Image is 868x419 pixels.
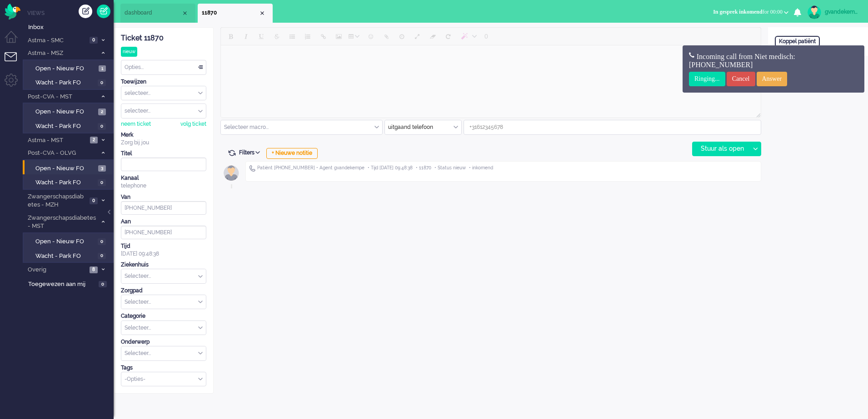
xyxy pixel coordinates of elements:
[5,6,20,13] a: Omnidesk
[26,214,97,231] span: Zwangerschapsdiabetes - MST
[121,33,206,44] div: Ticket 11870
[35,178,95,187] span: Wacht - Park FO
[27,9,114,17] li: Views
[5,4,20,20] img: flow_omnibird.svg
[220,162,243,184] img: avatar
[689,53,858,69] h4: Incoming call from Niet medisch:[PHONE_NUMBER]
[121,364,206,372] div: Tags
[469,165,493,171] span: • inkomend
[249,165,255,172] img: ic_telephone_grey.svg
[90,197,98,204] span: 0
[121,287,206,295] div: Zorgpad
[26,63,113,73] a: Open - Nieuw FO 1
[98,179,106,186] span: 0
[693,142,749,156] div: Stuur als open
[98,253,106,260] span: 0
[98,165,106,172] span: 3
[416,165,431,171] span: • 11870
[26,93,97,101] span: Post-CVA - MST
[79,5,92,18] div: Creëer ticket
[464,120,761,134] input: +31612345678
[98,79,106,86] span: 0
[26,136,87,145] span: Astma - MST
[35,64,96,73] span: Open - Nieuw FO
[775,36,820,47] div: Koppel patiënt
[26,163,113,173] a: Open - Nieuw FO 3
[198,4,273,23] li: 11870
[202,9,259,17] span: 11870
[121,372,206,387] div: Select Tags
[26,121,113,131] a: Wacht - Park FO 0
[26,251,113,261] a: Wacht - Park FO 0
[257,165,364,171] span: Patiënt [PHONE_NUMBER] • Agent gvandekempe
[97,5,110,18] a: Quick Ticket
[121,242,206,258] div: [DATE] 09:48:38
[121,131,206,139] div: Merk
[689,72,725,86] input: Ringing...
[121,218,206,226] div: Aan
[808,5,821,19] img: avatar
[434,165,466,171] span: • Status nieuw
[239,149,263,156] span: Filters
[26,266,87,274] span: Overig
[121,120,151,128] div: neem ticket
[99,281,107,288] span: 0
[181,10,189,17] div: Close tab
[90,266,98,273] span: 8
[26,236,113,246] a: Open - Nieuw FO 0
[125,9,181,17] span: dashboard
[35,164,96,173] span: Open - Nieuw FO
[727,72,755,86] input: Cancel
[5,52,25,73] li: Tickets menu
[98,123,106,130] span: 0
[121,338,206,346] div: Onderwerp
[121,86,206,101] div: Assign Group
[28,23,114,32] span: Inbox
[121,261,206,269] div: Ziekenhuis
[90,37,98,44] span: 0
[26,77,113,87] a: Wacht - Park FO 0
[26,106,113,116] a: Open - Nieuw FO 2
[98,238,106,245] span: 0
[35,122,95,131] span: Wacht - Park FO
[26,22,114,32] a: Inbox
[26,192,87,209] span: Zwangerschapsdiabetes - MZH
[266,148,318,159] div: + Nieuwe notitie
[368,165,413,171] span: • Tijd [DATE] 09:48:38
[26,149,97,158] span: Post-CVA - OLVG
[121,312,206,320] div: Categorie
[35,108,96,116] span: Open - Nieuw FO
[35,237,95,246] span: Open - Nieuw FO
[121,104,206,118] div: Assign User
[713,9,762,15] span: In gesprek inkomend
[28,280,96,289] span: Toegewezen aan mij
[708,3,794,23] li: In gesprek inkomendfor 00:00
[35,79,95,87] span: Wacht - Park FO
[121,226,206,239] input: +31612345678
[26,279,114,289] a: Toegewezen aan mij 0
[26,36,87,45] span: Astma - SMC
[121,242,206,250] div: Tijd
[121,193,206,201] div: Van
[121,150,206,158] div: Titel
[180,120,206,128] div: volg ticket
[713,9,783,15] span: for 00:00
[35,252,95,261] span: Wacht - Park FO
[26,177,113,187] a: Wacht - Park FO 0
[90,137,98,143] span: 2
[757,72,788,86] input: Answer
[121,139,206,147] div: Zorg bij jou
[98,108,106,115] span: 2
[26,49,97,58] span: Astma - MSZ
[121,47,137,57] div: nieuw
[121,182,206,190] div: telephone
[5,74,25,94] li: Admin menu
[121,174,206,182] div: Kanaal
[99,65,106,72] span: 1
[120,4,195,23] li: Dashboard
[708,5,794,19] button: In gesprek inkomendfor 00:00
[825,7,859,16] div: gvandekempe
[121,78,206,86] div: Toewijzen
[5,31,25,51] li: Dashboard menu
[806,5,859,19] a: gvandekempe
